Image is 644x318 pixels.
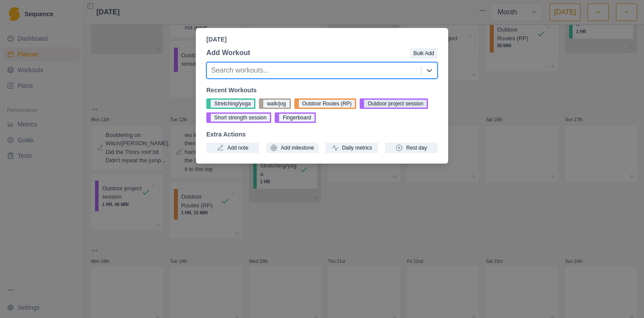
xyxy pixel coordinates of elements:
[206,143,259,153] button: Add note
[206,86,438,95] p: Recent Workouts
[326,143,378,153] button: Daily metrics
[385,143,438,153] button: Rest day
[206,35,438,44] p: [DATE]
[206,130,438,139] p: Extra Actions
[259,98,290,109] button: walk/jog
[206,48,250,58] p: Add Workout
[275,112,316,123] button: Fingerboard
[206,112,271,123] button: Short strength session
[206,98,255,109] button: Stretching/yoga
[266,143,318,153] button: Add milestone
[410,48,438,59] button: Bulk Add
[294,98,357,109] button: Outdoor Routes (RP)
[360,98,428,109] button: Outdoor project session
